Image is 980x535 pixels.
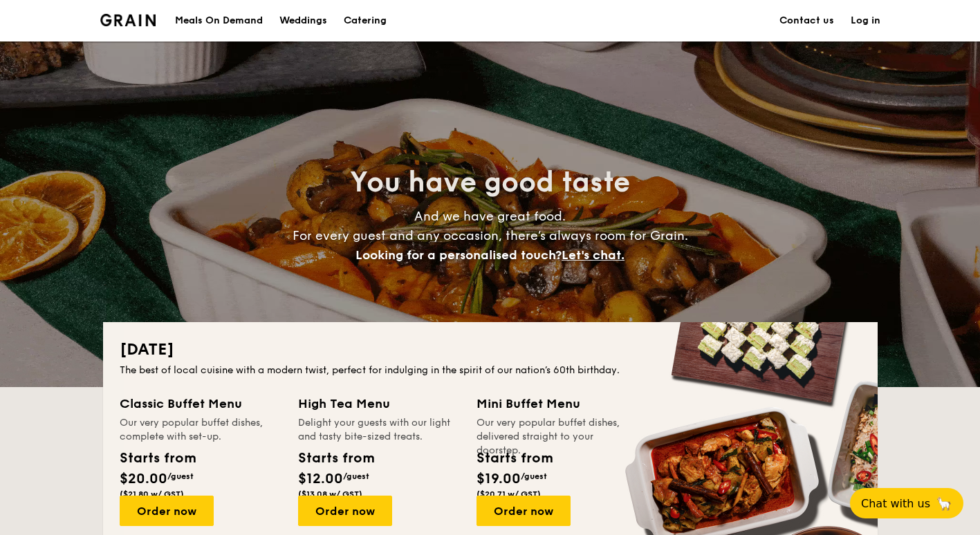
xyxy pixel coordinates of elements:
div: Order now [477,496,571,526]
span: 🦙 [936,496,952,511]
div: High Tea Menu [298,394,460,413]
span: You have good taste [350,166,630,199]
div: Our very popular buffet dishes, delivered straight to your doorstep. [477,416,638,437]
span: Chat with us [861,497,930,510]
span: $19.00 [477,471,521,487]
div: The best of local cuisine with a modern twist, perfect for indulging in the spirit of our nation’... [120,364,861,377]
div: Our very popular buffet dishes, complete with set-up. [120,416,281,437]
div: Order now [298,496,392,526]
div: Classic Buffet Menu [120,394,281,413]
span: ($20.71 w/ GST) [477,489,541,499]
button: Chat with us🦙 [850,488,963,518]
span: ($21.80 w/ GST) [120,489,184,499]
span: Looking for a personalised touch? [355,247,562,263]
span: Let's chat. [562,247,625,263]
div: Starts from [120,448,195,469]
div: Order now [120,496,214,526]
div: Delight your guests with our light and tasty bite-sized treats. [298,416,460,437]
div: Starts from [298,448,373,469]
img: Grain [100,14,156,26]
span: /guest [167,471,194,481]
span: /guest [521,471,547,481]
span: And we have great food. For every guest and any occasion, there’s always room for Grain. [293,209,688,263]
span: ($13.08 w/ GST) [298,489,362,499]
h2: [DATE] [120,339,861,361]
span: $12.00 [298,471,343,487]
div: Starts from [477,448,552,469]
span: /guest [343,471,369,481]
a: Logotype [100,14,156,26]
span: $20.00 [120,471,167,487]
div: Mini Buffet Menu [477,394,638,413]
